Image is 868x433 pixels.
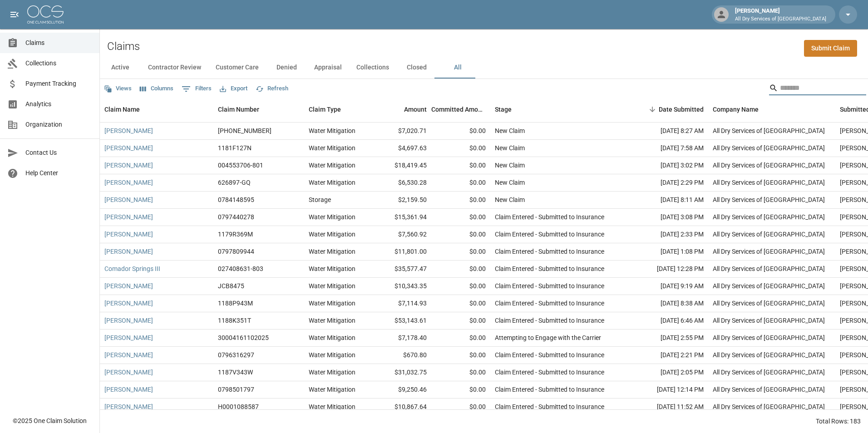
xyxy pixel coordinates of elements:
[13,416,87,425] div: © 2025 One Claim Solution
[102,82,134,96] button: Views
[253,82,291,96] button: Refresh
[213,97,304,122] div: Claim Number
[372,209,431,226] div: $15,361.94
[138,82,176,96] button: Select columns
[626,312,708,330] div: [DATE] 6:46 AM
[708,97,835,122] div: Company Name
[431,364,490,381] div: $0.00
[218,350,254,359] div: 0796316297
[659,97,704,122] div: Date Submitted
[713,230,825,239] div: All Dry Services of Atlanta
[431,157,490,174] div: $0.00
[431,123,490,140] div: $0.00
[25,79,92,89] span: Payment Tracking
[218,402,259,411] div: H0001088587
[104,126,153,135] a: [PERSON_NAME]
[104,212,153,221] a: [PERSON_NAME]
[431,209,490,226] div: $0.00
[104,178,153,187] a: [PERSON_NAME]
[626,123,708,140] div: [DATE] 8:27 AM
[431,243,490,261] div: $0.00
[25,148,92,157] span: Contact Us
[713,299,825,308] div: All Dry Services of Atlanta
[372,399,431,416] div: $10,867.64
[804,40,857,57] a: Submit Claim
[626,140,708,157] div: [DATE] 7:58 AM
[495,143,525,153] div: New Claim
[104,299,153,308] a: [PERSON_NAME]
[27,5,64,24] img: ocs-logo-white-transparent.png
[309,385,355,394] div: Water Mitigation
[266,57,307,79] button: Denied
[104,143,153,153] a: [PERSON_NAME]
[495,264,604,273] div: Claim Entered - Submitted to Insurance
[495,402,604,411] div: Claim Entered - Submitted to Insurance
[104,230,153,239] a: [PERSON_NAME]
[735,15,826,23] p: All Dry Services of [GEOGRAPHIC_DATA]
[431,295,490,312] div: $0.00
[626,381,708,399] div: [DATE] 12:14 PM
[304,97,372,122] div: Claim Type
[309,350,355,359] div: Water Mitigation
[431,97,490,122] div: Committed Amount
[218,212,254,221] div: 0797440278
[626,295,708,312] div: [DATE] 8:38 AM
[218,333,269,342] div: 30004161102025
[309,97,341,122] div: Claim Type
[495,247,604,256] div: Claim Entered - Submitted to Insurance
[25,120,92,129] span: Organization
[104,350,153,359] a: [PERSON_NAME]
[431,312,490,330] div: $0.00
[713,143,825,153] div: All Dry Services of Atlanta
[372,243,431,261] div: $11,801.00
[25,99,92,109] span: Analytics
[217,82,250,96] button: Export
[495,212,604,221] div: Claim Entered - Submitted to Insurance
[100,57,141,79] button: Active
[495,126,525,135] div: New Claim
[104,402,153,411] a: [PERSON_NAME]
[309,299,355,308] div: Water Mitigation
[431,226,490,243] div: $0.00
[372,295,431,312] div: $7,114.93
[495,368,604,377] div: Claim Entered - Submitted to Insurance
[141,57,208,79] button: Contractor Review
[218,143,252,153] div: 1181F127N
[626,243,708,261] div: [DATE] 1:08 PM
[104,385,153,394] a: [PERSON_NAME]
[100,97,213,122] div: Claim Name
[372,123,431,140] div: $7,020.71
[179,82,214,96] button: Show filters
[218,281,244,290] div: JCB8475
[431,140,490,157] div: $0.00
[431,278,490,295] div: $0.00
[626,261,708,278] div: [DATE] 12:28 PM
[431,347,490,364] div: $0.00
[713,402,825,411] div: All Dry Services of Atlanta
[309,247,355,256] div: Water Mitigation
[626,157,708,174] div: [DATE] 3:02 PM
[372,97,431,122] div: Amount
[626,226,708,243] div: [DATE] 2:33 PM
[25,38,92,48] span: Claims
[372,278,431,295] div: $10,343.35
[104,161,153,170] a: [PERSON_NAME]
[309,161,355,170] div: Water Mitigation
[713,368,825,377] div: All Dry Services of Atlanta
[713,161,825,170] div: All Dry Services of Atlanta
[626,278,708,295] div: [DATE] 9:19 AM
[495,97,512,122] div: Stage
[495,350,604,359] div: Claim Entered - Submitted to Insurance
[309,126,355,135] div: Water Mitigation
[495,299,604,308] div: Claim Entered - Submitted to Insurance
[626,364,708,381] div: [DATE] 2:05 PM
[731,6,830,23] div: [PERSON_NAME]
[25,168,92,178] span: Help Center
[218,316,251,325] div: 1188K351T
[626,399,708,416] div: [DATE] 11:52 AM
[104,247,153,256] a: [PERSON_NAME]
[309,316,355,325] div: Water Mitigation
[495,333,601,342] div: Attempting to Engage with the Carrier
[309,368,355,377] div: Water Mitigation
[713,247,825,256] div: All Dry Services of Atlanta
